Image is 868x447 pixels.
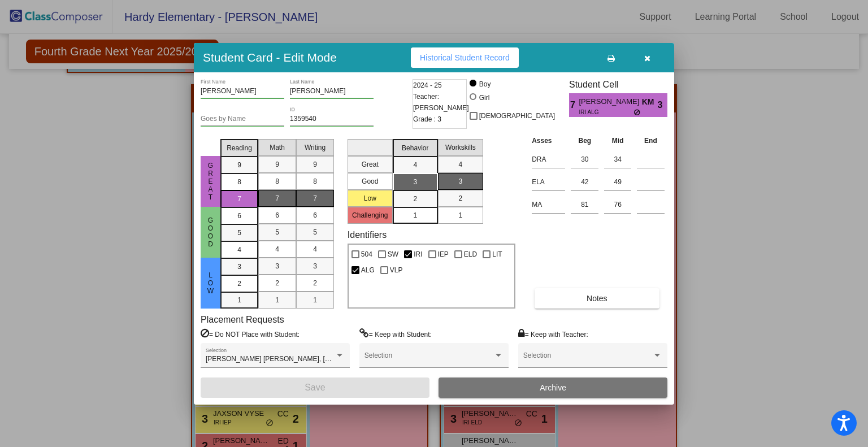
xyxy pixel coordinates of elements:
[237,295,241,305] span: 1
[413,114,441,125] span: Grade : 3
[388,248,398,261] span: SW
[237,279,241,289] span: 2
[206,162,216,201] span: Great
[201,115,284,123] input: goes by name
[601,134,634,147] th: Mid
[237,194,241,204] span: 7
[411,47,519,68] button: Historical Student Record
[413,80,442,91] span: 2024 - 25
[479,79,491,89] div: Boy
[237,160,241,170] span: 9
[313,176,317,186] span: 8
[270,142,285,153] span: Math
[413,91,469,114] span: Teacher: [PERSON_NAME]
[275,261,279,271] span: 3
[414,248,422,261] span: IRI
[420,53,510,62] span: Historical Student Record
[313,244,317,254] span: 4
[275,210,279,220] span: 6
[458,159,462,170] span: 4
[492,248,502,261] span: LIT
[206,216,216,248] span: Good
[540,383,566,392] span: Archive
[438,248,449,261] span: IEP
[569,98,579,112] span: 7
[445,142,476,153] span: Workskills
[361,263,375,277] span: ALG
[313,227,317,237] span: 5
[206,271,216,295] span: Low
[237,177,241,187] span: 8
[237,228,241,238] span: 5
[275,295,279,305] span: 1
[532,196,565,213] input: assessment
[458,193,462,203] span: 2
[275,278,279,288] span: 2
[458,210,462,220] span: 1
[201,328,300,340] label: = Do NOT Place with Student:
[579,108,633,116] span: IRI ALG
[658,98,667,112] span: 3
[439,377,667,398] button: Archive
[568,134,601,147] th: Beg
[237,262,241,272] span: 3
[479,109,555,123] span: [DEMOGRAPHIC_DATA]
[413,194,417,204] span: 2
[313,261,317,271] span: 3
[413,210,417,220] span: 1
[348,229,387,240] label: Identifiers
[579,96,641,108] span: [PERSON_NAME]
[634,134,667,147] th: End
[413,160,417,170] span: 4
[569,79,667,90] h3: Student Cell
[390,263,403,277] span: VLP
[313,295,317,305] span: 1
[313,193,317,203] span: 7
[532,151,565,168] input: assessment
[203,50,337,64] h3: Student Card - Edit Mode
[201,314,284,325] label: Placement Requests
[206,355,379,363] span: [PERSON_NAME] [PERSON_NAME], [PERSON_NAME]
[290,115,374,123] input: Enter ID
[275,227,279,237] span: 5
[201,377,429,398] button: Save
[587,294,607,303] span: Notes
[313,159,317,170] span: 9
[275,176,279,186] span: 8
[413,177,417,187] span: 3
[479,93,490,103] div: Girl
[529,134,568,147] th: Asses
[227,143,252,153] span: Reading
[275,244,279,254] span: 4
[237,211,241,221] span: 6
[305,383,325,392] span: Save
[275,193,279,203] span: 7
[402,143,428,153] span: Behavior
[458,176,462,186] span: 3
[464,248,477,261] span: ELD
[237,245,241,255] span: 4
[313,210,317,220] span: 6
[275,159,279,170] span: 9
[535,288,659,309] button: Notes
[642,96,658,108] span: KM
[359,328,432,340] label: = Keep with Student:
[313,278,317,288] span: 2
[361,248,372,261] span: 504
[305,142,325,153] span: Writing
[518,328,588,340] label: = Keep with Teacher:
[532,173,565,190] input: assessment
